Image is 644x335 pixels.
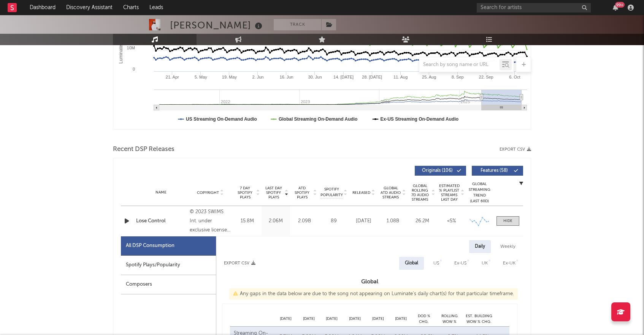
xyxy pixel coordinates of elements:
[292,186,312,200] span: ATD Spotify Plays
[351,217,376,225] div: [DATE]
[352,190,370,195] span: Released
[320,187,343,198] span: Spotify Popularity
[468,181,491,204] div: Global Streaming Trend (Last 60D)
[380,217,406,225] div: 1.08B
[472,166,523,176] button: Features(58)
[320,217,347,225] div: 89
[263,217,288,225] div: 2.06M
[479,75,493,79] text: 22. Sep
[190,208,231,235] div: © 2023 SWIMS Int. under exclusive license to Warner Records Inc.
[229,288,518,300] div: Any gaps in the data below are due to the song not appearing on Luminate's daily chart(s) for tha...
[464,313,494,324] div: Est. Building WoW % Chg.
[477,3,591,13] input: Search for artists
[435,313,464,324] div: Rolling WoW % Chg.
[121,275,216,294] div: Composers
[389,316,412,322] div: [DATE]
[454,259,466,268] div: Ex-US
[439,184,460,202] span: Estimated % Playlist Streams Last Day
[224,261,255,266] button: Export CSV
[469,240,491,253] div: Daily
[495,240,521,253] div: Weekly
[500,147,531,152] button: Export CSV
[343,316,366,322] div: [DATE]
[170,19,264,31] div: [PERSON_NAME]
[292,217,317,225] div: 2.09B
[422,75,436,79] text: 25. Aug
[433,259,439,268] div: US
[113,145,174,154] span: Recent DSP Releases
[197,190,219,195] span: Copyright
[186,116,257,122] text: US Streaming On-Demand Audio
[409,184,430,202] span: Global Rolling 7D Audio Streams
[297,316,320,322] div: [DATE]
[166,75,179,79] text: 21. Apr
[320,316,344,322] div: [DATE]
[409,217,435,225] div: 26.2M
[613,5,618,11] button: 99+
[263,186,284,200] span: Last Day Spotify Plays
[477,168,512,173] span: Features ( 58 )
[274,316,297,322] div: [DATE]
[126,241,174,250] div: All DSP Consumption
[420,168,455,173] span: Originals ( 106 )
[439,217,464,225] div: <5%
[412,313,435,324] div: DoD % Chg.
[393,75,408,79] text: 11. Aug
[127,46,135,50] text: 10M
[235,217,260,225] div: 15.8M
[121,256,216,275] div: Spotify Plays/Popularity
[274,19,321,30] button: Track
[121,236,216,256] div: All DSP Consumption
[380,186,401,200] span: Global ATD Audio Streams
[136,217,186,225] a: Lose Control
[405,259,418,268] div: Global
[333,75,354,79] text: 14. [DATE]
[419,62,500,68] input: Search by song name or URL
[366,316,390,322] div: [DATE]
[362,75,382,79] text: 28. [DATE]
[216,277,523,286] h3: Global
[482,259,488,268] div: UK
[235,186,255,200] span: 7 Day Spotify Plays
[415,166,466,176] button: Originals(106)
[381,116,459,122] text: Ex-US Streaming On-Demand Audio
[308,75,322,79] text: 30. Jun
[503,259,516,268] div: Ex-UK
[509,75,520,79] text: 6. Oct
[195,75,208,79] text: 5. May
[279,75,293,79] text: 16. Jun
[222,75,237,79] text: 19. May
[252,75,263,79] text: 2. Jun
[615,2,625,8] div: 99 +
[279,116,358,122] text: Global Streaming On-Demand Audio
[136,190,186,195] div: Name
[452,75,464,79] text: 8. Sep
